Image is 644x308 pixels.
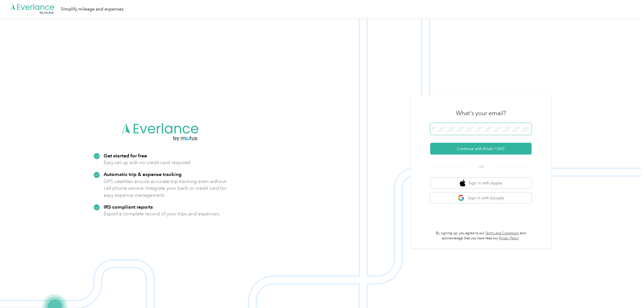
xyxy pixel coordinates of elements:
a: Terms and Conditions [485,231,519,235]
a: Privacy Policy [499,236,519,240]
strong: Get started for free [104,153,147,159]
h3: What's your email? [456,109,506,117]
span: OR [471,164,491,170]
img: apple logo [460,180,465,187]
p: GPS satellites ensure accurate trip tracking even without cell phone service. Integrate your bank... [104,178,227,199]
button: google logoSign in with Google [430,193,532,204]
button: apple logoSign in with Apple [430,178,532,189]
p: Export a complete record of your trips and expenses. [104,210,220,217]
button: Continue with Email / SSO [430,143,532,155]
iframe: Everlance-gr Chat Button Frame [612,276,644,308]
p: By signing up, you agree to our and acknowledge that you have read our . [430,231,532,241]
strong: Automatic trip & expense tracking [104,171,182,177]
img: google logo [458,195,465,202]
strong: IRS compliant reports [104,204,153,210]
div: Simplify mileage and expenses [61,6,124,13]
p: Easy set up with no credit card required [104,159,190,166]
